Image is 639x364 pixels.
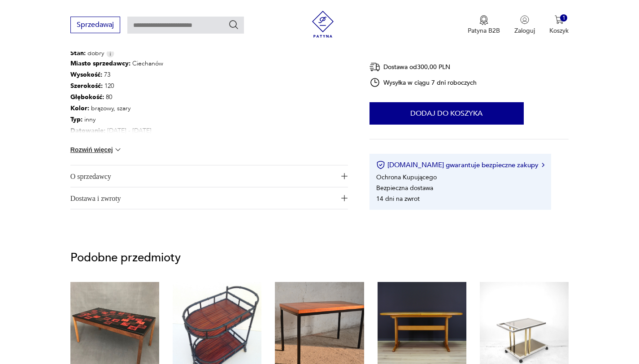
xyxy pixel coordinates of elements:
[70,252,569,263] p: Podobne przedmioty
[468,26,500,35] p: Patyna B2B
[113,145,122,154] img: chevron down
[70,59,130,68] b: Miasto sprzedawcy :
[468,15,500,35] a: Ikona medaluPatyna B2B
[70,82,103,90] b: Szerokość :
[341,195,348,201] img: Ikona plusa
[70,104,89,113] b: Kolor:
[70,115,83,124] b: Typ :
[70,165,348,187] button: Ikona plusaO sprzedawcy
[106,50,114,57] img: Info icon
[369,61,477,73] div: Dostawa od 300,00 PLN
[70,165,335,187] span: O sprzedawcy
[70,69,164,80] p: 73
[549,15,569,35] button: 1Koszyk
[70,93,104,101] b: Głębokość :
[369,61,380,73] img: Ikona dostawy
[70,49,86,57] b: Stan:
[309,11,336,38] img: Patyna - sklep z meblami i dekoracjami vintage
[70,187,348,209] button: Ikona plusaDostawa i zwroty
[70,70,102,79] b: Wysokość :
[70,114,164,125] p: inny
[70,22,120,29] a: Sprzedawaj
[70,126,105,135] b: Datowanie :
[542,163,544,167] img: Ikona strzałki w prawo
[376,160,385,169] img: Ikona certyfikatu
[520,15,529,24] img: Ikonka użytkownika
[376,160,544,169] button: [DOMAIN_NAME] gwarantuje bezpieczne zakupy
[514,15,535,35] button: Zaloguj
[70,49,104,58] span: dobry
[376,194,420,203] li: 14 dni na zwrot
[70,187,335,209] span: Dostawa i zwroty
[341,173,348,179] img: Ikona plusa
[70,91,164,103] p: 80
[514,26,535,35] p: Zaloguj
[376,183,433,192] li: Bezpieczna dostawa
[70,103,164,114] p: brązowy, szary
[549,26,569,35] p: Koszyk
[228,19,239,30] button: Szukaj
[468,15,500,35] button: Patyna B2B
[369,77,477,88] div: Wysyłka w ciągu 7 dni roboczych
[560,14,568,22] div: 1
[479,15,488,25] img: Ikona medalu
[369,102,524,125] button: Dodaj do koszyka
[70,145,122,154] button: Rozwiń więcej
[376,173,437,181] li: Ochrona Kupującego
[70,125,164,136] p: [DATE] - [DATE]
[70,58,164,69] p: Ciechanów
[555,15,564,24] img: Ikona koszyka
[70,17,120,33] button: Sprzedawaj
[70,80,164,91] p: 120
